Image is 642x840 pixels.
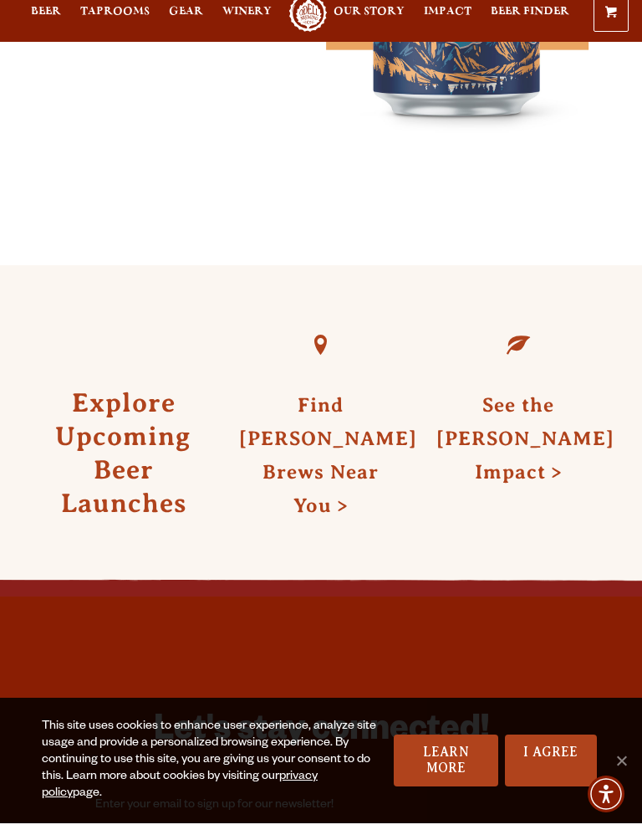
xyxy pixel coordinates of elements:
[588,792,624,829] div: Accessibility Menu
[283,324,359,401] a: Find Odell Brews Near You
[169,11,203,49] a: Gear
[334,11,405,49] a: Our Story
[31,11,61,49] a: Beer
[31,22,61,35] span: Beer
[491,11,569,49] a: Beer Finder
[334,22,405,35] span: Our Story
[80,11,150,49] a: Taprooms
[424,22,471,35] span: Impact
[394,751,498,803] a: Learn More
[239,411,417,533] a: Find [PERSON_NAME] Brews Near You
[491,22,569,35] span: Beer Finder
[436,411,614,499] a: See the [PERSON_NAME] Impact
[424,11,471,49] a: Impact
[42,401,206,536] h3: Explore Upcoming Beer Launches
[222,11,272,49] a: Winery
[480,324,557,401] a: See the Odell Impact
[80,22,150,35] span: Taprooms
[169,22,203,35] span: Gear
[288,11,329,49] a: Odell Home
[505,751,597,803] a: I Agree
[42,735,377,819] div: This site uses cookies to enhance user experience, analyze site usage and provide a personalized ...
[222,22,272,35] span: Winery
[613,769,629,786] span: No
